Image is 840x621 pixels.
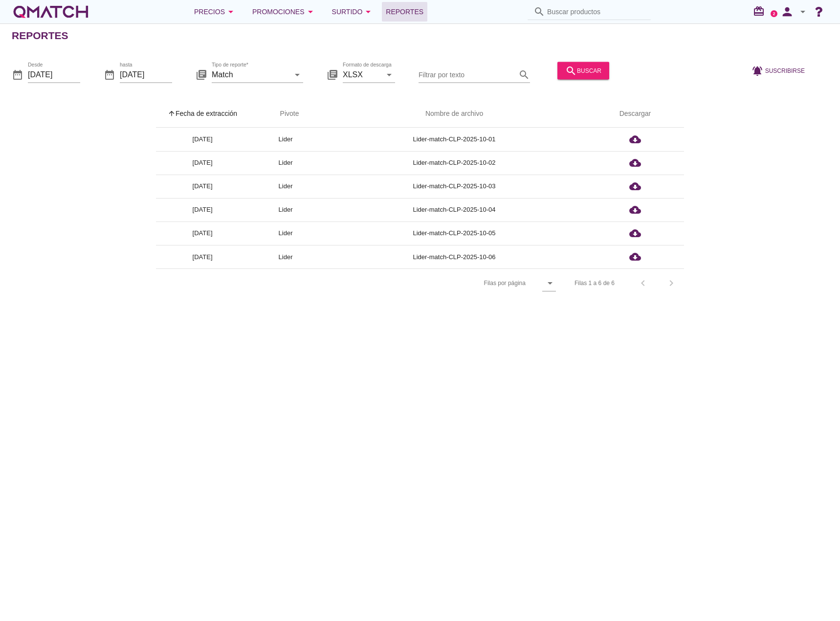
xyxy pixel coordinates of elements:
i: redeem [753,5,769,17]
button: Precios [186,2,244,22]
a: white-qmatch-logo [12,2,90,22]
a: Reportes [382,2,427,22]
h2: Reportes [12,28,68,44]
i: cloud_download [629,157,641,169]
i: cloud_download [629,227,641,239]
text: 2 [773,11,775,16]
i: library_books [196,68,207,80]
i: search [518,68,530,80]
button: Promociones [244,2,324,22]
td: [DATE] [156,151,249,175]
i: arrow_upward [168,110,176,117]
td: [DATE] [156,222,249,245]
td: Lider-match-CLP-2025-10-03 [322,175,586,198]
td: Lider-match-CLP-2025-10-05 [322,222,586,245]
td: Lider [249,128,322,151]
td: [DATE] [156,198,249,222]
div: Precios [194,6,237,18]
a: 2 [771,10,777,17]
th: Pivote: Not sorted. Activate to sort ascending. [249,100,322,128]
div: Promociones [252,6,316,18]
i: arrow_drop_down [362,6,374,18]
th: Descargar: Not sorted. [586,100,684,128]
td: Lider-match-CLP-2025-10-01 [322,128,586,151]
td: Lider [249,175,322,198]
i: person [777,5,797,19]
td: [DATE] [156,245,249,268]
button: Surtido [324,2,382,22]
i: search [533,6,545,18]
i: arrow_drop_down [305,6,316,18]
td: [DATE] [156,175,249,198]
td: Lider-match-CLP-2025-10-06 [322,245,586,268]
i: arrow_drop_down [544,277,556,289]
td: Lider-match-CLP-2025-10-04 [322,198,586,222]
div: Filas 1 a 6 de 6 [575,279,615,288]
td: [DATE] [156,128,249,151]
input: Buscar productos [547,4,645,20]
i: cloud_download [629,251,641,263]
input: Desde [28,67,80,82]
i: cloud_download [629,180,641,192]
button: Suscribirse [744,62,813,79]
button: buscar [557,62,609,79]
span: Reportes [386,6,423,18]
span: Suscribirse [765,66,805,75]
div: Surtido [332,6,375,18]
td: Lider [249,222,322,245]
div: Filas por página [386,269,556,297]
i: cloud_download [629,133,641,145]
th: Fecha de extracción: Sorted ascending. Activate to sort descending. [156,100,249,128]
i: arrow_drop_down [291,68,303,80]
i: date_range [104,68,115,80]
i: cloud_download [629,204,641,216]
th: Nombre de archivo: Not sorted. [322,100,586,128]
td: Lider [249,151,322,175]
input: Formato de descarga [343,67,381,82]
i: notifications_active [752,65,765,76]
td: Lider-match-CLP-2025-10-02 [322,151,586,175]
input: Tipo de reporte* [212,67,289,82]
i: date_range [12,68,23,80]
input: Filtrar por texto [419,67,516,82]
i: arrow_drop_down [797,6,809,18]
i: arrow_drop_down [225,6,237,18]
div: buscar [565,65,601,76]
i: search [565,65,577,76]
i: arrow_drop_down [383,68,395,80]
i: library_books [327,68,338,80]
td: Lider [249,198,322,222]
input: hasta [120,67,172,82]
td: Lider [249,245,322,268]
